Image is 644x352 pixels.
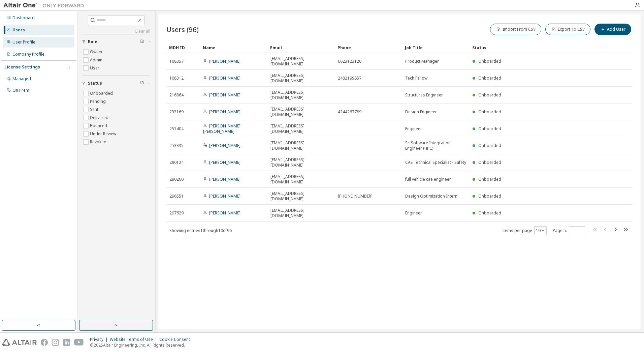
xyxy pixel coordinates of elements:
[405,210,422,216] span: Engineer
[169,59,184,64] span: 108357
[63,339,70,346] img: linkedin.svg
[90,106,100,114] label: Sent
[405,109,437,115] span: Design Engineer
[12,76,31,82] div: Managed
[270,42,332,53] div: Email
[545,24,590,35] button: Export To CSV
[209,143,240,148] a: [PERSON_NAME]
[536,228,545,233] button: 10
[490,24,541,35] button: Import From CSV
[405,92,443,98] span: Structures Engineer
[12,52,44,57] div: Company Profile
[169,126,184,131] span: 251404
[270,157,332,168] span: [EMAIL_ADDRESS][DOMAIN_NAME]
[169,109,184,115] span: 233169
[478,176,501,182] span: Onboarded
[90,138,108,146] label: Revoked
[270,208,332,218] span: [EMAIL_ADDRESS][DOMAIN_NAME]
[405,160,466,165] span: CAE Technical Specialist - Safety
[209,75,240,81] a: [PERSON_NAME]
[270,90,332,100] span: [EMAIL_ADDRESS][DOMAIN_NAME]
[88,39,97,45] span: Role
[478,210,501,216] span: Onboarded
[90,342,194,348] p: © 2025 Altair Engineering, Inc. All Rights Reserved.
[169,210,184,216] span: 297629
[169,228,232,233] span: Showing entries 1 through 10 of 96
[478,109,501,115] span: Onboarded
[169,160,184,165] span: 290124
[270,56,332,67] span: [EMAIL_ADDRESS][DOMAIN_NAME]
[110,337,159,342] div: Website Terms of Use
[209,109,240,115] a: [PERSON_NAME]
[140,81,144,86] span: Clear filter
[270,191,332,202] span: [EMAIL_ADDRESS][DOMAIN_NAME]
[169,143,184,148] span: 253335
[338,76,361,81] span: 2482199857
[159,337,194,342] div: Cookie Consent
[203,42,265,53] div: Name
[82,34,150,49] button: Role
[169,92,184,98] span: 216864
[90,56,104,64] label: Admin
[74,339,84,346] img: youtube.svg
[270,140,332,151] span: [EMAIL_ADDRESS][DOMAIN_NAME]
[90,89,114,97] label: Onboarded
[2,339,37,346] img: altair_logo.svg
[209,58,240,64] a: [PERSON_NAME]
[52,339,59,346] img: instagram.svg
[478,193,501,199] span: Onboarded
[405,76,427,81] span: Tech Fellow
[12,15,35,21] div: Dashboard
[90,64,101,72] label: User
[405,177,451,182] span: full vehicle cae engineer
[478,126,501,131] span: Onboarded
[553,226,585,235] span: Page n.
[405,194,457,199] span: Design Optimization Intern
[203,123,240,134] a: [PERSON_NAME] [PERSON_NAME]
[169,194,184,199] span: 296551
[209,210,240,216] a: [PERSON_NAME]
[478,92,501,98] span: Onboarded
[337,42,399,53] div: Phone
[270,123,332,134] span: [EMAIL_ADDRESS][DOMAIN_NAME]
[405,140,466,151] span: Sr. Software Integration Engineer (HPC)
[270,107,332,117] span: [EMAIL_ADDRESS][DOMAIN_NAME]
[209,92,240,98] a: [PERSON_NAME]
[405,42,467,53] div: Job Title
[338,109,361,115] span: 4244267789
[502,226,547,235] span: Items per page
[90,122,108,130] label: Bounced
[140,39,144,45] span: Clear filter
[12,27,25,33] div: Users
[3,2,88,9] img: Altair One
[594,24,631,35] button: Add User
[270,174,332,185] span: [EMAIL_ADDRESS][DOMAIN_NAME]
[90,48,104,56] label: Owner
[405,59,439,64] span: Product Manager
[472,42,598,53] div: Status
[90,97,107,106] label: Pending
[338,59,361,64] span: 6623123120
[90,130,118,138] label: Under Review
[270,73,332,84] span: [EMAIL_ADDRESS][DOMAIN_NAME]
[12,39,35,45] div: User Profile
[88,81,102,86] span: Status
[478,58,501,64] span: Onboarded
[478,143,501,148] span: Onboarded
[12,88,29,93] div: On Prem
[478,75,501,81] span: Onboarded
[41,339,48,346] img: facebook.svg
[82,29,150,34] a: Clear all
[405,126,422,131] span: Engineer
[478,159,501,165] span: Onboarded
[90,337,110,342] div: Privacy
[169,76,184,81] span: 108312
[82,76,150,91] button: Status
[4,64,40,70] div: License Settings
[90,114,110,122] label: Delivered
[209,159,240,165] a: [PERSON_NAME]
[169,42,197,53] div: MDH ID
[166,25,199,34] span: Users (96)
[338,194,373,199] span: [PHONE_NUMBER]
[169,177,184,182] span: 290200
